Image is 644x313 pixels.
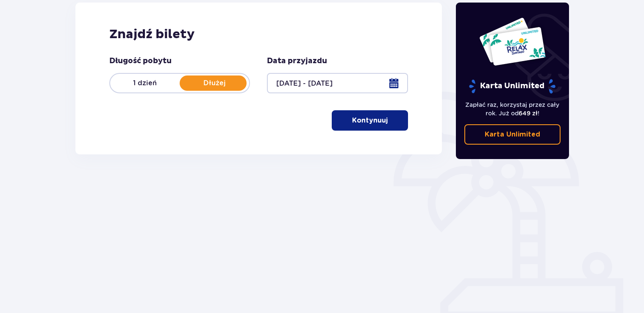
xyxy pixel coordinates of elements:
p: 1 dzień [110,78,180,88]
p: Długość pobytu [109,56,172,66]
p: Kontynuuj [352,116,388,125]
p: Data przyjazdu [267,56,327,66]
p: Karta Unlimited [468,79,556,94]
img: Dwie karty całoroczne do Suntago z napisem 'UNLIMITED RELAX', na białym tle z tropikalnymi liśćmi... [479,17,546,66]
a: Karta Unlimited [464,124,561,145]
button: Kontynuuj [332,110,408,131]
p: Karta Unlimited [485,130,540,139]
p: Dłużej [180,78,249,88]
p: Zapłać raz, korzystaj przez cały rok. Już od ! [464,101,561,117]
span: 649 zł [519,110,538,117]
h2: Znajdź bilety [109,26,408,42]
